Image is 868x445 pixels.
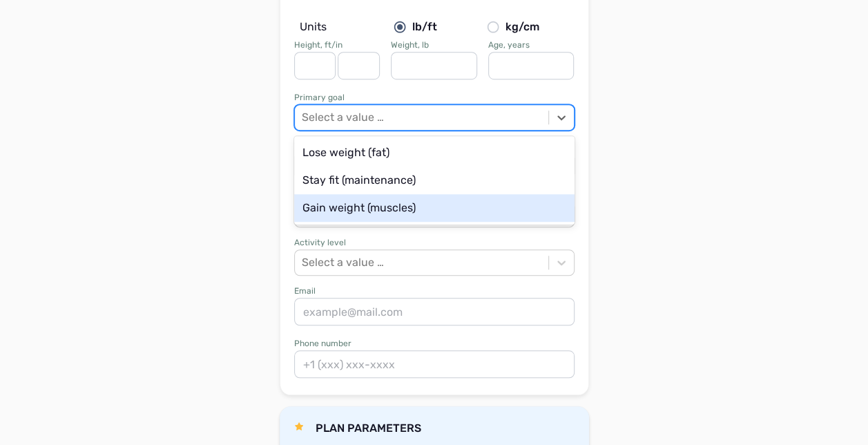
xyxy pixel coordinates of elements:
[391,41,477,49] div: Weight, lb
[294,41,380,49] div: Height, ft/in
[294,194,575,222] div: Gain weight (muscles)
[294,287,575,295] div: Email
[393,19,475,35] label: lb/ft
[302,254,384,271] div: Select a value …
[294,19,387,41] div: Units
[294,93,575,102] div: Primary goal
[294,238,575,247] div: Activity level
[294,339,575,348] div: Phone number
[294,167,575,194] div: Stay fit (maintenance)
[294,298,575,325] input: example@mail.com
[302,109,384,126] div: Select a value …
[488,41,575,49] div: Age, years
[294,139,575,167] div: Lose weight (fat)
[294,350,575,378] input: +1 (xxx) xxx-xxxx
[486,19,568,35] label: kg/cm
